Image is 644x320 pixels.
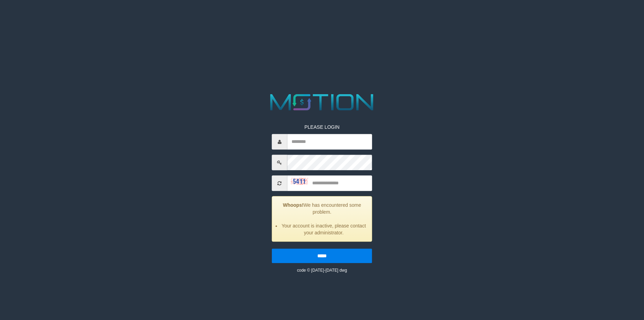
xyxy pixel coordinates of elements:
[272,124,372,131] p: PLEASE LOGIN
[291,178,308,185] img: captcha
[266,91,378,113] img: MOTION_logo.png
[297,268,347,273] small: code © [DATE]-[DATE] dwg
[272,196,372,242] div: We has encountered some problem.
[283,203,304,208] strong: Whoops!
[281,223,367,236] li: Your account is inactive, please contact your administrator.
